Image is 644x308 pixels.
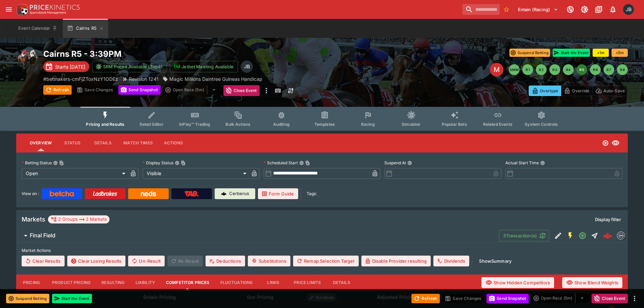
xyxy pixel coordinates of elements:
button: Suspend At [407,161,412,165]
span: Detail Editor [140,122,164,127]
button: Select Tenant [514,4,562,15]
button: SRM Prices Available (Top4) [92,61,167,72]
nav: pagination navigation [509,64,628,75]
h2: Copy To Clipboard [43,49,336,59]
button: Links [258,275,288,291]
button: Details [326,275,357,291]
img: jetbet-logo.svg [173,63,180,70]
button: Josh Brown [621,2,636,17]
button: Close Event [592,294,628,303]
button: +1m [593,49,609,57]
div: Magic Millions Daintree Guineas Handicap [163,75,262,82]
p: Actual Start Time [505,160,539,166]
button: Copy To Clipboard [59,161,64,165]
button: Scheduled StartCopy To Clipboard [299,161,304,165]
button: Start the Event [52,294,92,303]
div: Josh Brown [623,4,634,15]
div: Josh Brown [241,61,253,73]
button: Clear Results [22,256,65,266]
button: Notifications [607,3,619,16]
button: Final Field [16,229,499,242]
button: Fluctuations [215,275,258,291]
button: Remap Selection Target [293,256,359,266]
div: split button [531,293,589,303]
p: Override [572,87,589,94]
p: Auto-Save [603,87,625,94]
p: Overtype [540,87,558,94]
p: Display Status [143,160,173,166]
button: Override [561,86,592,96]
img: Betcha [50,191,74,196]
button: R4 [563,64,574,75]
button: Display StatusCopy To Clipboard [175,161,180,165]
button: Overtype [529,86,561,96]
button: Refresh [43,85,72,95]
div: split button [163,85,221,95]
button: Actual Start Time [540,161,545,165]
button: Match Times [118,135,158,151]
button: Pricing [16,275,47,291]
img: PriceKinetics Logo [15,3,28,16]
button: Send Snapshot [118,85,161,95]
button: Product Pricing [47,275,96,291]
button: Close Event [223,85,260,96]
button: Documentation [593,3,605,16]
button: Deductions [206,256,245,266]
span: Racing [361,122,375,127]
button: Refresh [411,294,440,303]
button: Clear Losing Results [67,256,125,266]
button: Connected to PK [564,3,576,16]
button: R6 [590,64,601,75]
a: Cerberus [215,188,255,199]
img: Sportsbook Management [30,11,66,14]
h5: Markets [22,215,45,223]
button: Betting StatusCopy To Clipboard [53,161,58,165]
button: Disable Provider resulting [361,256,431,266]
a: 44ab294a-fc36-4d77-9077-fbb760ebbec2 [601,229,614,242]
span: Templates [314,122,335,127]
button: Straight [589,230,601,242]
a: Form Guide [258,188,298,199]
button: Edit Detail [552,230,564,242]
button: Cairns R5 [63,19,108,38]
p: Starts [DATE] [55,63,85,70]
button: Open [576,230,589,242]
span: Related Events [483,122,512,127]
button: +5m [612,49,628,57]
span: Un-Result [128,256,164,266]
div: Edit Meeting [490,63,503,76]
p: Suspend At [384,160,406,166]
button: Resulting [96,275,130,291]
button: Overview [24,135,57,151]
button: R2 [536,64,547,75]
button: Competitor Prices [161,275,215,291]
span: Auditing [273,122,290,127]
img: PriceKinetics [30,5,80,10]
p: Cerberus [229,190,249,197]
img: logo-cerberus--red.svg [603,231,612,240]
button: R7 [603,64,614,75]
span: Popular Bets [442,122,467,127]
button: Show Hidden Competitors [481,277,554,288]
p: Copy To Clipboard [43,75,118,82]
button: Jetbet Meeting Available [170,61,238,72]
span: InPlay™ Trading [179,122,210,127]
img: Cerberus [221,191,226,196]
div: Visible [143,168,249,179]
div: Start From [529,86,628,96]
button: Show Blend Weights [562,277,622,288]
button: Substitutions [248,256,290,266]
button: No Bookmarks [501,4,512,15]
button: Event Calendar [14,19,62,38]
button: ShowSummary [475,256,516,266]
button: Toggle light/dark mode [578,3,591,16]
p: Magic Millions Daintree Guineas Handicap [169,75,262,82]
button: R5 [576,64,587,75]
button: Suspend Betting [6,294,49,303]
button: SGM Enabled [564,230,576,242]
button: more [262,85,270,96]
button: Copy To Clipboard [305,161,310,165]
p: Betting Status [22,160,52,166]
span: System Controls [525,122,558,127]
img: TabNZ [185,191,199,196]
